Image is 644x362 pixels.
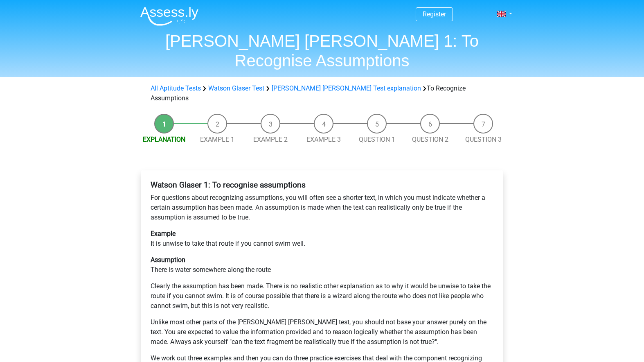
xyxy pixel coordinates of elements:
a: Question 3 [465,136,502,143]
a: Watson Glaser Test [208,84,264,92]
p: Unlike most other parts of the [PERSON_NAME] [PERSON_NAME] test, you should not base your answer ... [151,317,493,347]
a: Example 1 [200,136,234,143]
a: Example 2 [253,136,288,143]
b: Assumption [151,256,185,264]
p: For questions about recognizing assumptions, you will often see a shorter text, in which you must... [151,193,493,222]
p: Clearly the assumption has been made. There is no realistic other explanation as to why it would ... [151,281,493,311]
a: Question 2 [412,136,448,143]
h1: [PERSON_NAME] [PERSON_NAME] 1: To Recognise Assumptions [134,31,510,70]
b: Watson Glaser 1: To recognise assumptions [151,180,306,190]
a: Explanation [143,136,185,143]
a: Question 1 [359,136,395,143]
img: Assessly [140,7,198,26]
p: There is water somewhere along the route [151,255,493,275]
a: Register [423,10,446,18]
p: It is unwise to take that route if you cannot swim well. [151,229,493,249]
a: [PERSON_NAME] [PERSON_NAME] Test explanation [272,84,421,92]
a: All Aptitude Tests [151,84,201,92]
div: To Recognize Assumptions [147,84,497,103]
a: Example 3 [306,136,341,143]
b: Example [151,230,176,238]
